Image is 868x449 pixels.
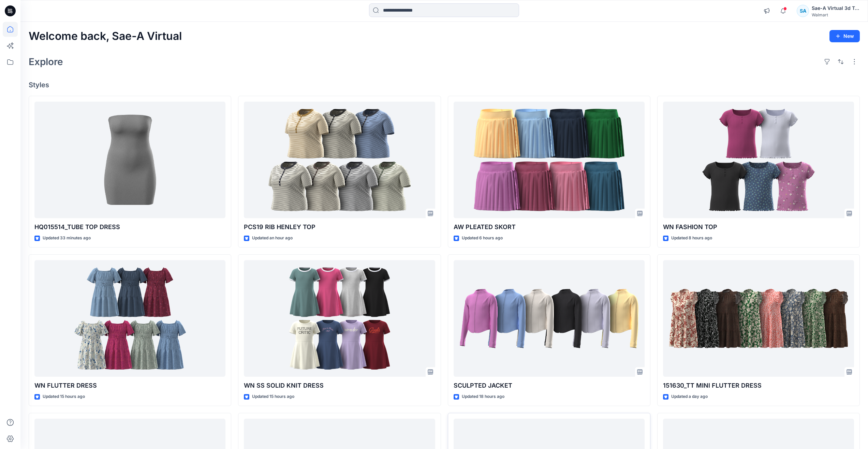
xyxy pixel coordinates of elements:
p: Updated 33 minutes ago [43,235,91,242]
p: AW PLEATED SKORT [454,222,645,232]
h4: Styles [29,81,860,89]
p: Updated 15 hours ago [252,393,294,400]
p: Updated 15 hours ago [43,393,85,400]
h2: Explore [29,56,63,67]
a: WN SS SOLID KNIT DRESS [244,260,435,377]
a: SCULPTED JACKET [454,260,645,377]
p: 151630_TT MINI FLUTTER DRESS [663,381,854,390]
button: New [829,30,860,42]
p: Updated 6 hours ago [462,235,503,242]
p: SCULPTED JACKET [454,381,645,390]
p: HQ015514_TUBE TOP DRESS [34,222,225,232]
p: Updated an hour ago [252,235,293,242]
p: Updated a day ago [671,393,708,400]
div: Sae-A Virtual 3d Team [812,4,859,12]
p: Updated 8 hours ago [671,235,712,242]
a: AW PLEATED SKORT [454,102,645,219]
a: WN FLUTTER DRESS [34,260,225,377]
p: PCS19 RIB HENLEY TOP [244,222,435,232]
div: SA [797,5,809,17]
p: WN FLUTTER DRESS [34,381,225,390]
p: WN SS SOLID KNIT DRESS [244,381,435,390]
a: PCS19 RIB HENLEY TOP [244,102,435,219]
h2: Welcome back, Sae-A Virtual [29,30,182,43]
p: WN FASHION TOP [663,222,854,232]
a: WN FASHION TOP [663,102,854,219]
a: 151630_TT MINI FLUTTER DRESS [663,260,854,377]
p: Updated 18 hours ago [462,393,504,400]
div: Walmart [812,12,859,17]
a: HQ015514_TUBE TOP DRESS [34,102,225,219]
